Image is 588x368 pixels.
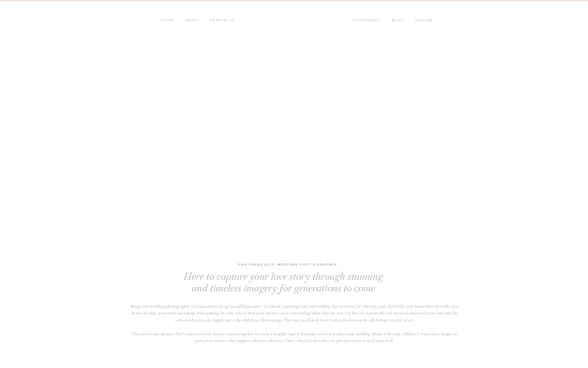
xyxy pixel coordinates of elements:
a: investment [352,18,382,24]
h2: Here to capture your love story through stunning and timeless imagery for generations to come [180,270,386,292]
a: blog [392,18,408,24]
a: inquire [415,18,436,24]
a: PORTFOLIO [209,18,234,24]
p: Being your wedding photographer isn’t just about taking beautiful pictures—it’s about capturing y... [130,303,458,356]
a: HOME [161,18,174,24]
a: ABOUT [183,18,199,24]
h1: San Francisco wedding photographer [214,262,361,268]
